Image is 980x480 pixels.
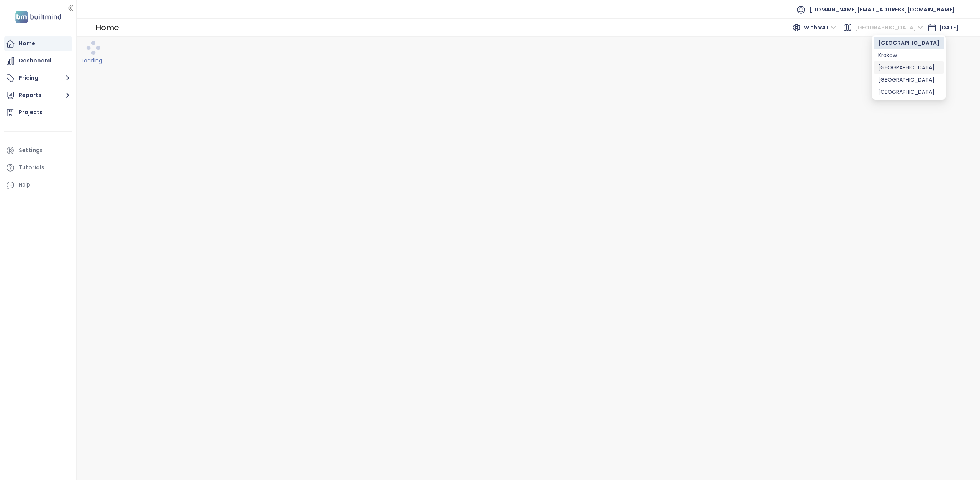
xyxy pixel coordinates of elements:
div: Warszawa [874,37,944,49]
span: With VAT [804,22,836,33]
div: Help [4,177,72,193]
button: Pricing [4,70,72,86]
div: Projects [19,108,42,117]
div: Dashboard [19,56,51,66]
img: logo [13,9,64,25]
div: Poznań [874,74,944,86]
span: Warszawa [855,22,923,33]
div: Gdańsk [874,61,944,74]
a: Projects [4,105,72,120]
a: Dashboard [4,53,72,69]
div: Home [96,20,119,35]
div: Help [19,180,30,190]
div: Loading... [82,56,106,65]
div: Home [19,39,35,48]
a: Settings [4,143,72,158]
div: [GEOGRAPHIC_DATA] [878,63,939,72]
div: [GEOGRAPHIC_DATA] [878,88,939,96]
div: [GEOGRAPHIC_DATA] [878,39,939,47]
a: Tutorials [4,160,72,175]
span: [DOMAIN_NAME][EMAIL_ADDRESS][DOMAIN_NAME] [810,0,955,19]
div: Tutorials [19,163,44,172]
div: Settings [19,146,43,155]
a: Home [4,36,72,51]
div: Łódź [874,86,944,98]
button: Reports [4,88,72,103]
div: Krakow [878,51,939,59]
div: [GEOGRAPHIC_DATA] [878,75,939,84]
div: Krakow [874,49,944,61]
span: [DATE] [939,24,959,31]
